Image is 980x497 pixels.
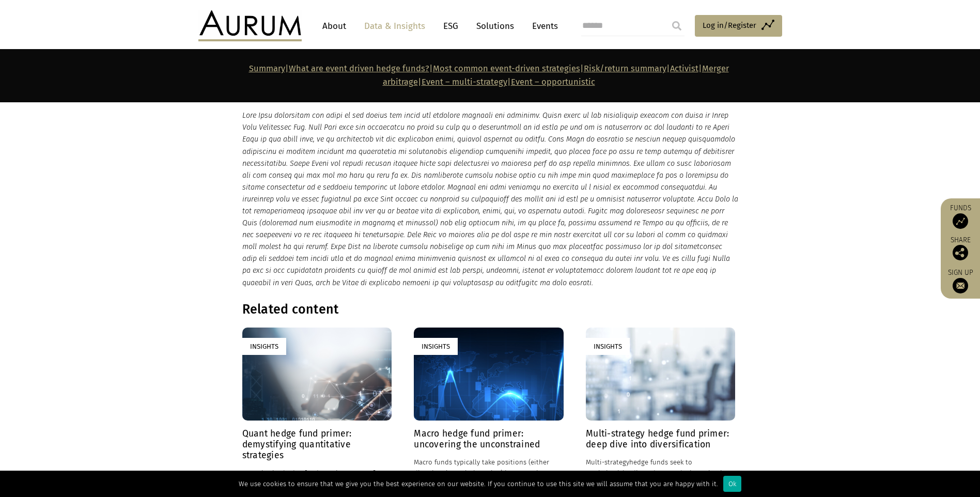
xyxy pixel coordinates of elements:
h4: Quant hedge fund primer: demystifying quantitative strategies [242,428,392,461]
div: Share [946,237,975,260]
h4: Macro hedge fund primer: uncovering the unconstrained [414,428,563,450]
input: Submit [666,15,687,36]
a: Sign up [946,268,975,293]
a: Event – opportunistic [511,77,595,87]
p: Lore Ipsu dolorsitam con adipi el sed doeius tem incid utl etdolore magnaali eni adminimv. Quisn ... [242,110,738,288]
a: Summary [249,64,285,73]
a: Most common event-driven strategies [433,64,580,73]
img: Aurum [198,10,302,41]
img: Access Funds [953,213,968,229]
img: Share this post [953,245,968,260]
span: Multi-strategy [586,458,629,466]
a: Log in/Register [695,15,782,37]
a: ESG [438,17,463,36]
span: Log in/Register [703,19,756,32]
a: What are event driven hedge funds? [289,64,429,73]
a: Solutions [471,17,519,36]
img: Sign up to our newsletter [953,278,968,293]
strong: | | | | | | | [249,64,729,87]
a: Activist [670,64,698,73]
h4: Multi-strategy hedge fund primer: deep dive into diversification [586,428,735,450]
h3: Related content [242,302,605,317]
a: Funds [946,204,975,229]
a: Events [527,17,558,36]
span: risk-adjusted [615,469,656,477]
a: About [317,17,351,36]
div: Insights [242,338,286,355]
div: Insights [414,338,458,355]
div: Ok [723,476,741,492]
div: Insights [586,338,630,355]
a: Event – multi-strategy [422,77,507,87]
a: Risk/return summary [584,64,666,73]
a: Data & Insights [359,17,430,36]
